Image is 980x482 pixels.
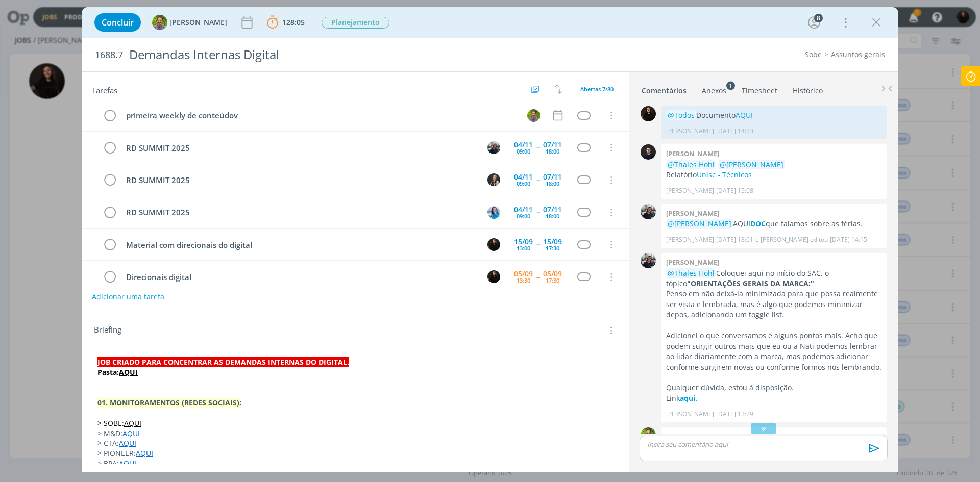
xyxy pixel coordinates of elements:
[517,148,530,154] div: 09:00
[97,367,119,377] strong: Pasta:
[536,273,540,281] span: --
[666,331,881,372] p: Adicionei o que conversamos e alguns pontos mais. Acho que podem surgir outros mais que eu ou a N...
[121,239,478,251] div: Material com direcionais do digital
[486,237,501,252] button: S
[97,398,241,408] strong: 01. MONITORAMENTOS (REDES SOCIAIS):
[121,271,478,284] div: Direcionais digital
[97,438,613,448] p: > CTA:
[514,206,533,213] div: 04/11
[486,205,501,220] button: E
[486,140,501,155] button: M
[94,13,141,32] button: Concluir
[666,110,881,120] p: Documento
[536,176,540,184] span: --
[641,106,656,121] img: S
[641,204,656,219] img: M
[97,448,613,459] p: > PIONEER:
[264,14,307,31] button: 128:05
[666,393,881,403] p: Link
[536,241,540,248] span: --
[716,186,753,195] span: [DATE] 15:08
[666,410,714,419] p: [PERSON_NAME]
[668,160,715,169] span: @Thales Hohl
[487,141,500,154] img: M
[321,16,390,29] button: Planejamento
[543,173,562,181] div: 07/11
[716,126,753,136] span: [DATE] 14:23
[666,432,719,441] b: [PERSON_NAME]
[580,85,614,93] span: Abertas 7/80
[536,209,540,216] span: --
[94,324,121,337] span: Briefing
[122,428,140,438] a: AQUI
[805,49,822,59] a: Sobe
[514,238,533,245] div: 15/09
[687,278,814,288] strong: "ORIENTAÇÕES GERAIS DA MARCA:"
[514,173,533,181] div: 04/11
[716,410,753,419] span: [DATE] 12:29
[517,277,530,283] div: 13:30
[486,172,501,188] button: L
[666,209,719,218] b: [PERSON_NAME]
[641,81,687,96] a: Comentários
[514,141,533,148] div: 04/11
[666,383,881,393] p: Qualquer dúvida, estou à disposição.
[543,238,562,245] div: 15/09
[741,81,778,96] a: Timesheet
[169,19,227,26] span: [PERSON_NAME]
[121,206,478,219] div: RD SUMMIT 2025
[517,245,530,251] div: 13:00
[806,14,822,31] button: 8
[702,86,726,96] div: Anexos
[736,110,753,120] a: AQUI
[680,393,697,403] a: aqui.
[82,7,898,472] div: dialog
[487,270,500,283] img: S
[514,270,533,277] div: 05/09
[92,83,117,95] span: Tarefas
[641,427,656,443] img: T
[666,219,881,229] p: AQUI que falamos sobre as férias.
[546,148,559,154] div: 18:00
[792,81,823,96] a: Histórico
[121,109,518,122] div: primeira weekly de conteúdov
[555,85,562,94] img: arrow-down-up.svg
[668,110,695,120] span: @Todos
[119,438,136,448] a: AQUI
[95,49,123,61] span: 1688.7
[536,144,540,151] span: --
[814,14,823,22] div: 8
[750,219,766,229] a: DOC
[666,268,881,289] p: Coloquei aqui no início do SAC, o tópico
[119,459,136,468] a: AQUI
[102,18,134,27] span: Concluir
[720,160,783,169] span: @[PERSON_NAME]
[716,235,753,244] span: [DATE] 18:01
[831,49,885,59] a: Assuntos gerais
[641,144,656,160] img: C
[517,181,530,186] div: 09:00
[322,17,389,29] span: Planejamento
[543,206,562,213] div: 07/11
[487,173,500,186] img: L
[152,15,167,30] img: T
[282,17,305,27] span: 128:05
[666,289,881,320] p: Penso em não deixá-la minimizada para que possa realmente ser vista e lembrada, mas é algo que po...
[97,428,613,439] p: > M&D:
[152,15,227,30] button: T[PERSON_NAME]
[668,219,731,229] span: @[PERSON_NAME]
[755,235,828,244] span: e [PERSON_NAME] editou
[666,126,714,136] p: [PERSON_NAME]
[97,418,124,428] span: > SOBE:
[527,109,540,122] img: T
[121,142,478,155] div: RD SUMMIT 2025
[119,367,138,377] a: AQUI
[97,459,613,469] p: > BPA:
[121,174,478,187] div: RD SUMMIT 2025
[517,213,530,219] div: 09:00
[91,288,165,306] button: Adicionar uma tarefa
[543,270,562,277] div: 05/09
